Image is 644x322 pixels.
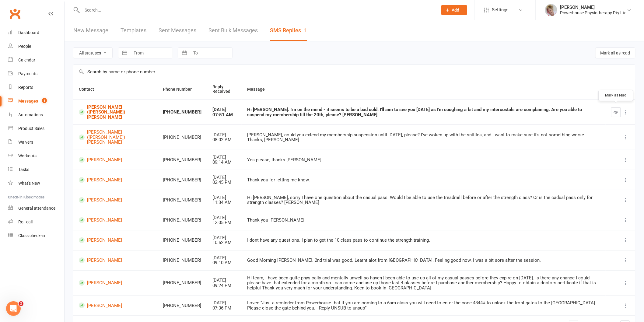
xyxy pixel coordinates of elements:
[8,40,64,53] a: People
[8,26,64,40] a: Dashboard
[18,85,33,90] div: Reports
[207,79,242,100] th: Reply Received
[492,3,509,17] span: Settings
[304,27,307,33] div: 1
[79,280,152,286] a: [PERSON_NAME]
[8,81,64,94] a: Reports
[163,157,201,163] div: [PHONE_NUMBER]
[163,110,201,115] div: [PHONE_NUMBER]
[121,20,146,41] a: Templates
[545,4,557,16] img: thumb_image1590539733.png
[8,215,64,229] a: Roll call
[247,218,600,223] div: Thank you [PERSON_NAME]
[79,130,152,145] a: [PERSON_NAME] ([PERSON_NAME]) [PERSON_NAME]
[247,177,600,183] div: Thank you for letting me know.
[79,217,152,223] a: [PERSON_NAME]
[18,206,55,211] div: General attendance
[212,255,236,261] div: [DATE]
[163,280,201,285] div: [PHONE_NUMBER]
[595,47,635,58] button: Mark all as read
[247,132,600,142] div: [PERSON_NAME], could you extend my membership suspension until [DATE], please? I've woken up with...
[73,65,635,79] input: Search by name or phone number
[8,163,64,177] a: Tasks
[247,275,600,291] div: Hi team, I have been quite physically and mentally unwell so haven't been able to use up all of m...
[18,44,31,49] div: People
[212,195,236,200] div: [DATE]
[6,301,21,316] iframe: Intercom live chat
[212,300,236,306] div: [DATE]
[441,5,467,15] button: Add
[212,306,236,311] div: 07:36 PM
[159,20,196,41] a: Sent Messages
[212,283,236,288] div: 09:24 PM
[212,240,236,245] div: 10:52 AM
[157,79,207,100] th: Phone Number
[190,48,232,58] input: To
[18,58,35,62] div: Calendar
[208,20,258,41] a: Sent Bulk Messages
[18,140,33,145] div: Waivers
[18,30,39,35] div: Dashboard
[247,300,600,310] div: Loved “Just a reminder from Powerhouse that if you are coming to a 6am class you will need to ent...
[212,220,236,225] div: 12:05 PM
[79,157,152,163] a: [PERSON_NAME]
[247,195,600,205] div: Hi [PERSON_NAME], sorry I have one question about the casual pass. Would I be able to use the tre...
[247,258,600,263] div: Good Morning [PERSON_NAME]. 2nd trial was good. Learnt alot from [GEOGRAPHIC_DATA]. Feeling good ...
[247,107,600,117] div: Hi [PERSON_NAME]. I'm on the mend - it seems to be a bad cold. I'll aim to see you [DATE] as I'm ...
[163,218,201,223] div: [PHONE_NUMBER]
[79,197,152,203] a: [PERSON_NAME]
[8,201,64,215] a: General attendance kiosk mode
[212,175,236,180] div: [DATE]
[212,200,236,205] div: 11:34 AM
[8,135,64,149] a: Waivers
[18,112,43,117] div: Automations
[42,98,47,103] span: 1
[212,160,236,165] div: 09:14 AM
[8,67,64,81] a: Payments
[80,6,433,14] input: Search...
[212,112,236,117] div: 07:51 AM
[212,180,236,185] div: 02:45 PM
[212,137,236,142] div: 08:02 AM
[18,126,44,131] div: Product Sales
[79,303,152,308] a: [PERSON_NAME]
[130,48,173,58] input: From
[212,215,236,220] div: [DATE]
[163,258,201,263] div: [PHONE_NUMBER]
[212,235,236,240] div: [DATE]
[8,108,64,122] a: Automations
[212,260,236,265] div: 09:10 AM
[8,122,64,135] a: Product Sales
[452,8,460,12] span: Add
[270,20,307,41] a: SMS Replies1
[18,71,37,76] div: Payments
[7,6,23,21] a: Clubworx
[18,153,37,158] div: Workouts
[560,5,627,10] div: [PERSON_NAME]
[212,107,236,112] div: [DATE]
[79,105,152,120] a: [PERSON_NAME] ([PERSON_NAME]) [PERSON_NAME]
[8,149,64,163] a: Workouts
[18,233,45,238] div: Class check-in
[8,177,64,190] a: What's New
[18,99,38,103] div: Messages
[18,219,33,224] div: Roll call
[163,198,201,203] div: [PHONE_NUMBER]
[212,155,236,160] div: [DATE]
[73,20,108,41] a: New Message
[212,132,236,138] div: [DATE]
[8,94,64,108] a: Messages 1
[560,10,627,16] div: Powerhouse Physiotherapy Pty Ltd
[212,278,236,283] div: [DATE]
[79,257,152,263] a: [PERSON_NAME]
[79,177,152,183] a: [PERSON_NAME]
[247,238,600,243] div: I dont have any questions. I plan to get the 10 class pass to continue the strength training.
[163,238,201,243] div: [PHONE_NUMBER]
[73,79,157,100] th: Contact
[163,303,201,308] div: [PHONE_NUMBER]
[18,167,29,172] div: Tasks
[163,135,201,140] div: [PHONE_NUMBER]
[18,181,40,186] div: What's New
[242,79,606,100] th: Message
[247,157,600,163] div: Yes please, thanks [PERSON_NAME]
